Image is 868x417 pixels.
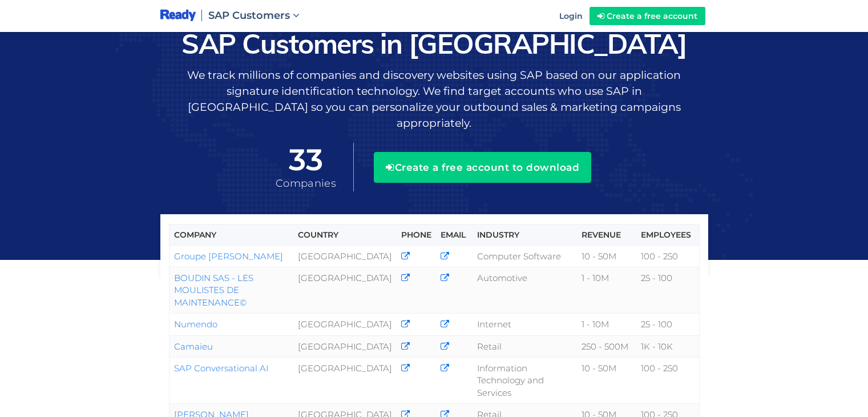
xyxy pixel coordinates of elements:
[577,358,636,404] td: 10 - 50M
[636,224,699,245] th: Employees
[577,245,636,267] td: 10 - 50M
[590,7,705,25] a: Create a free account
[636,358,699,404] td: 100 - 250
[160,9,196,23] img: logo
[473,358,577,404] td: Information Technology and Services
[160,67,708,131] p: We track millions of companies and discovery websites using SAP based on our application signatur...
[473,224,577,245] th: Industry
[577,314,636,335] td: 1 - 10M
[174,251,283,262] a: Groupe [PERSON_NAME]
[436,224,473,245] th: Email
[473,314,577,335] td: Internet
[293,224,397,245] th: Country
[636,245,699,267] td: 100 - 250
[174,272,253,308] a: BOUDIN SAS - LES MOULISTES DE MAINTENANCE©
[397,224,436,245] th: Phone
[636,335,699,357] td: 1K - 10K
[160,29,708,59] h1: SAP Customers in [GEOGRAPHIC_DATA]
[577,267,636,313] td: 1 - 10M
[577,335,636,357] td: 250 - 500M
[473,335,577,357] td: Retail
[293,335,397,357] td: [GEOGRAPHIC_DATA]
[208,9,290,22] span: SAP Customers
[473,245,577,267] td: Computer Software
[473,267,577,313] td: Automotive
[276,177,336,190] span: Companies
[552,2,590,30] a: Login
[636,267,699,313] td: 25 - 100
[174,341,213,352] a: Camaieu
[293,314,397,335] td: [GEOGRAPHIC_DATA]
[374,152,591,183] button: Create a free account to download
[276,143,336,177] span: 33
[636,314,699,335] td: 25 - 100
[559,11,583,21] span: Login
[293,358,397,404] td: [GEOGRAPHIC_DATA]
[577,224,636,245] th: Revenue
[293,245,397,267] td: [GEOGRAPHIC_DATA]
[169,224,293,245] th: Company
[174,363,268,374] a: SAP Conversational AI
[293,267,397,313] td: [GEOGRAPHIC_DATA]
[174,319,217,330] a: Numendo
